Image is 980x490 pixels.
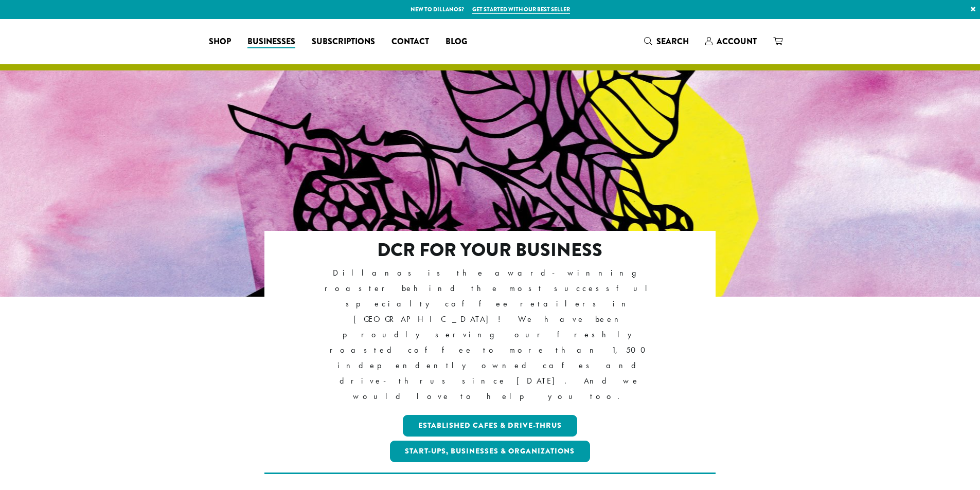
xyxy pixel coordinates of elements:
a: Shop [201,33,239,50]
a: Search [636,33,697,50]
a: Get started with our best seller [472,5,570,14]
span: Search [656,35,689,47]
span: Businesses [247,35,295,48]
span: Subscriptions [312,35,375,48]
p: Dillanos is the award-winning roaster behind the most successful specialty coffee retailers in [G... [309,265,671,405]
a: Start-ups, Businesses & Organizations [390,441,591,462]
a: Established Cafes & Drive-Thrus [403,415,577,437]
span: Account [717,35,757,47]
span: Blog [446,35,467,48]
span: Contact [391,35,429,48]
span: Shop [209,35,231,48]
h2: DCR FOR YOUR BUSINESS [309,239,671,261]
